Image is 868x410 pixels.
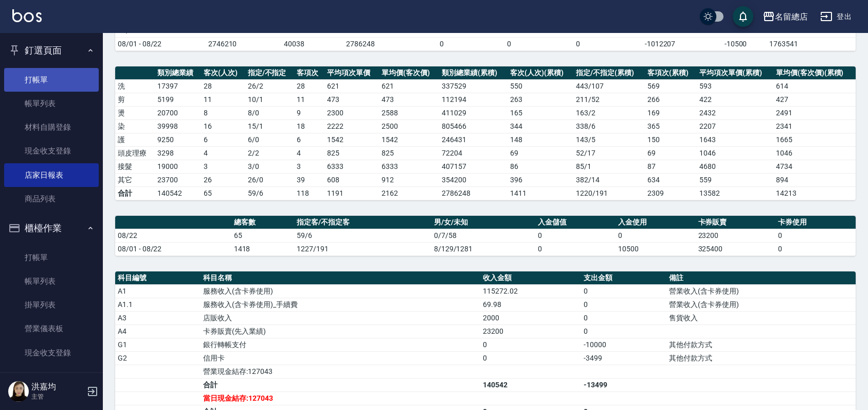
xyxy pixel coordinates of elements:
td: 825 [379,146,439,160]
td: 19000 [155,160,201,173]
td: 營業收入(含卡券使用) [666,284,856,298]
td: 15 / 1 [245,119,295,133]
td: 服務收入(含卡券使用)_手續費 [201,298,480,311]
button: save [733,6,753,27]
td: 1046 [697,146,773,160]
td: 營業收入(含卡券使用) [666,298,856,311]
th: 男/女/未知 [431,216,535,229]
td: 08/01 - 08/22 [115,37,206,50]
td: 2000 [480,311,581,324]
td: 26 [201,173,245,186]
td: 3 [294,160,324,173]
div: 名留總店 [775,10,808,23]
td: 4 [201,146,245,160]
td: 13582 [697,186,773,200]
td: 洗 [115,79,155,93]
td: 0 [581,284,666,298]
a: 帳單列表 [4,92,99,115]
td: 86 [508,160,573,173]
th: 指定/不指定 [245,66,295,80]
th: 卡券使用 [775,216,856,229]
td: 140542 [155,186,201,200]
button: 登出 [816,7,856,26]
td: 39998 [155,119,201,133]
th: 類別總業績(累積) [439,66,508,80]
td: 10 / 1 [245,93,295,106]
td: 912 [379,173,439,186]
td: 211 / 52 [573,93,645,106]
td: 11 [201,93,245,106]
td: 信用卡 [201,351,480,365]
td: 合計 [201,378,480,391]
td: 28 [294,79,324,93]
td: 4680 [697,160,773,173]
td: 396 [508,173,573,186]
td: 2500 [379,119,439,133]
th: 單均價(客次價)(累積) [773,66,856,80]
a: 商品列表 [4,187,99,211]
td: 2786248 [343,37,406,50]
td: G2 [115,351,201,365]
td: 0 [406,37,478,50]
th: 總客數 [231,216,295,229]
td: 1191 [324,186,379,200]
a: 掛單列表 [4,293,99,317]
td: 其它 [115,173,155,186]
td: 550 [508,79,573,93]
td: 18 [294,119,324,133]
td: -10500 [704,37,767,50]
th: 科目編號 [115,271,201,285]
a: 現金收支登錄 [4,341,99,365]
td: 11 [294,93,324,106]
a: 打帳單 [4,68,99,92]
a: 營業儀表板 [4,317,99,340]
td: 剪 [115,93,155,106]
td: 473 [324,93,379,106]
td: 4 [294,146,324,160]
td: 3 [201,160,245,173]
td: 售貨收入 [666,311,856,324]
td: 1411 [508,186,573,200]
td: 23200 [696,229,776,242]
td: 4734 [773,160,856,173]
td: 卡券販賣(先入業績) [201,324,480,338]
td: 26 / 2 [245,79,295,93]
table: a dense table [115,66,856,200]
td: 8 [201,106,245,119]
td: 3 / 0 [245,160,295,173]
td: 2 / 2 [245,146,295,160]
th: 類別總業績 [155,66,201,80]
td: 2588 [379,106,439,119]
td: 0 [478,37,540,50]
td: 9250 [155,133,201,146]
td: 16 [201,119,245,133]
td: 115272.02 [480,284,581,298]
td: 593 [697,79,773,93]
td: 59/6 [294,229,431,242]
td: 69 [508,146,573,160]
h5: 洪嘉均 [31,382,84,392]
td: 1046 [773,146,856,160]
td: 3298 [155,146,201,160]
td: 805466 [439,119,508,133]
td: 0 [581,324,666,338]
td: 621 [379,79,439,93]
td: 2309 [645,186,697,200]
td: 140542 [480,378,581,391]
td: 6 / 0 [245,133,295,146]
td: 23700 [155,173,201,186]
td: 825 [324,146,379,160]
td: 263 [508,93,573,106]
a: 高階收支登錄 [4,365,99,388]
td: 0/7/58 [431,229,535,242]
td: 0 [581,298,666,311]
td: 621 [324,79,379,93]
td: 246431 [439,133,508,146]
td: 2300 [324,106,379,119]
td: 08/22 [115,229,231,242]
td: 0 [535,229,616,242]
td: 85 / 1 [573,160,645,173]
td: 0 [535,242,616,255]
td: 護 [115,133,155,146]
td: 169 [645,106,697,119]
